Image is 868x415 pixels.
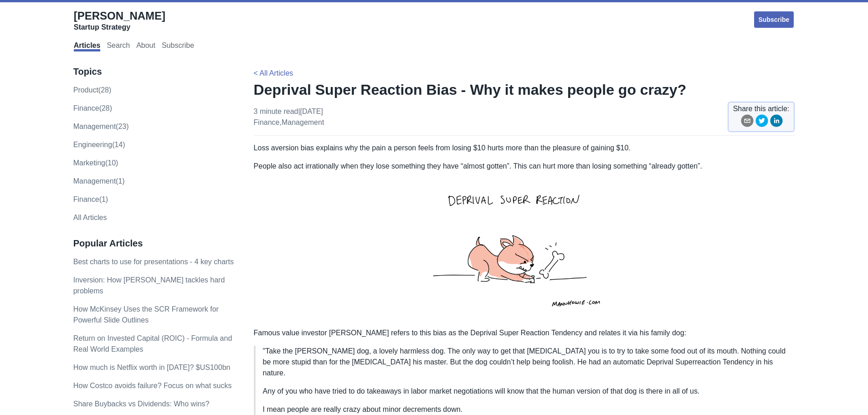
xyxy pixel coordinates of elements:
a: Management(1) [73,177,125,185]
a: Finance(1) [73,195,108,203]
p: People also act irrationally when they lose something they have “almost gotten”. This can hurt mo... [254,161,795,172]
h1: Deprival Super Reaction Bias - Why it makes people go crazy? [254,81,795,99]
h3: Popular Articles [73,238,235,249]
span: Share this article: [733,103,790,114]
a: finance [254,118,280,126]
p: Loss aversion bias explains why the pain a person feels from losing $10 hurts more than the pleas... [254,143,795,154]
button: email [741,114,754,130]
a: [PERSON_NAME]Startup Strategy [74,9,165,32]
a: Search [107,41,130,51]
p: "Take the [PERSON_NAME] dog, a lovely harmless dog. The only way to get that [MEDICAL_DATA] you i... [263,346,788,379]
a: About [136,41,155,51]
a: Subscribe [162,41,194,51]
a: Return on Invested Capital (ROIC) - Formula and Real World Examples [73,334,232,353]
a: marketing(10) [73,159,118,167]
p: 3 minute read | [DATE] , [254,106,324,128]
span: [PERSON_NAME] [74,10,165,22]
a: How much is Netflix worth in [DATE]? $US100bn [73,364,231,371]
h3: Topics [73,66,235,77]
a: Share Buybacks vs Dividends: Who wins? [73,400,210,408]
img: deprival-super-reaction [404,179,645,320]
a: Articles [74,41,101,51]
a: < All Articles [254,69,293,77]
p: Famous value investor [PERSON_NAME] refers to this bias as the Deprival Super Reaction Tendency a... [254,328,795,338]
a: How Costco avoids failure? Focus on what sucks [73,382,232,389]
a: management [282,118,324,126]
a: product(28) [73,86,112,94]
a: Inversion: How [PERSON_NAME] tackles hard problems [73,276,225,295]
a: All Articles [73,214,107,221]
button: linkedin [770,114,783,130]
a: finance(28) [73,104,112,112]
a: management(23) [73,123,129,130]
a: How McKinsey Uses the SCR Framework for Powerful Slide Outlines [73,305,219,324]
a: engineering(14) [73,141,125,149]
p: Any of you who have tried to do takeaways in labor market negotiations will know that the human v... [263,386,788,397]
a: Best charts to use for presentations - 4 key charts [73,258,234,266]
button: twitter [755,114,768,130]
div: Startup Strategy [74,23,165,32]
p: I mean people are really crazy about minor decrements down. [263,404,788,415]
a: Subscribe [753,10,795,29]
